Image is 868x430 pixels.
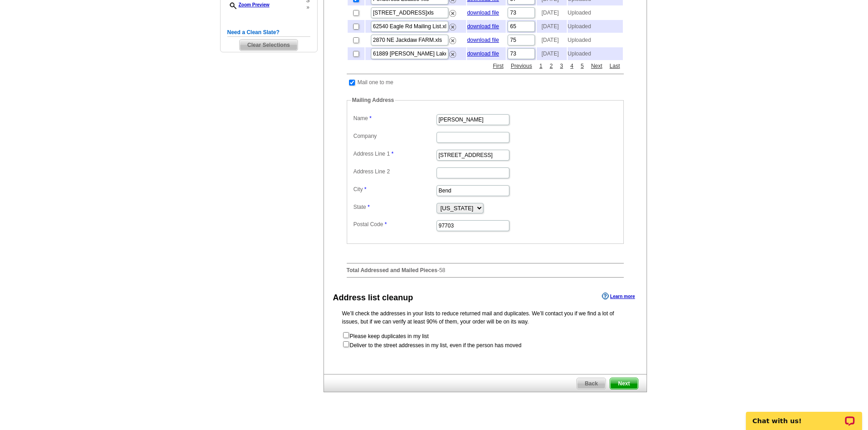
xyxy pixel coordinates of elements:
[589,62,605,70] a: Next
[357,78,394,87] td: Mail one to me
[467,23,499,30] a: download file
[449,51,456,58] img: delete.png
[354,132,436,140] label: Company
[351,96,395,104] legend: Mailing Address
[576,378,606,390] a: Back
[547,62,555,70] a: 2
[449,8,456,15] a: Remove this list
[537,20,566,33] td: [DATE]
[537,62,545,70] a: 1
[508,62,534,70] a: Previous
[537,34,566,46] td: [DATE]
[439,267,445,273] span: 58
[354,220,436,228] label: Postal Code
[354,150,436,158] label: Address Line 1
[467,51,499,57] a: download file
[568,34,623,46] td: Uploaded
[568,6,623,19] td: Uploaded
[449,24,456,30] img: delete.png
[347,267,437,273] strong: Total Addressed and Mailed Pieces
[568,20,623,33] td: Uploaded
[333,292,413,304] div: Address list cleanup
[568,62,576,70] a: 4
[227,28,310,37] h5: Need a Clean Slate?
[449,35,456,42] a: Remove this list
[467,10,499,16] a: download file
[354,203,436,211] label: State
[342,309,628,326] p: We’ll check the addresses in your lists to reduce returned mail and duplicates. We’ll contact you...
[240,40,298,51] span: Clear Selections
[306,4,310,11] span: »
[354,185,436,193] label: City
[602,293,635,300] a: Learn more
[354,167,436,176] label: Address Line 2
[342,331,628,349] form: Please keep duplicates in my list Deliver to the street addresses in my list, even if the person ...
[740,401,868,430] iframe: LiveChat chat widget
[578,62,586,70] a: 5
[467,37,499,43] a: download file
[577,378,606,389] span: Back
[449,22,456,28] a: Remove this list
[607,62,622,70] a: Last
[610,378,637,389] span: Next
[449,49,456,56] a: Remove this list
[558,62,565,70] a: 3
[491,62,506,70] a: First
[537,6,566,19] td: [DATE]
[449,10,456,17] img: delete.png
[227,2,270,7] a: Zoom Preview
[537,47,566,60] td: [DATE]
[568,47,623,60] td: Uploaded
[354,114,436,122] label: Name
[449,37,456,44] img: delete.png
